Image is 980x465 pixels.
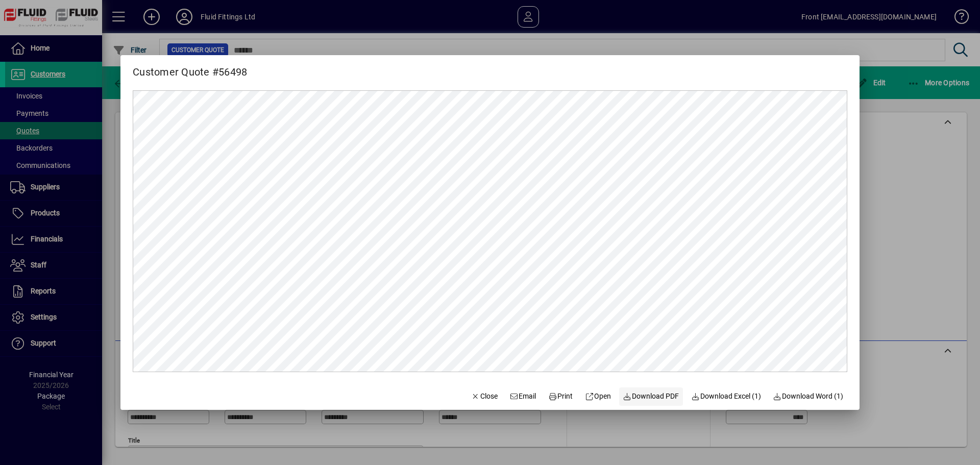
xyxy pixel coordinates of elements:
[544,387,577,406] button: Print
[510,391,536,402] span: Email
[619,387,683,406] a: Download PDF
[585,391,611,402] span: Open
[120,55,259,80] h2: Customer Quote #56498
[687,387,765,406] button: Download Excel (1)
[691,391,761,402] span: Download Excel (1)
[506,387,541,406] button: Email
[769,387,848,406] button: Download Word (1)
[471,391,498,402] span: Close
[773,391,844,402] span: Download Word (1)
[548,391,573,402] span: Print
[623,391,679,402] span: Download PDF
[581,387,615,406] a: Open
[467,387,502,406] button: Close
